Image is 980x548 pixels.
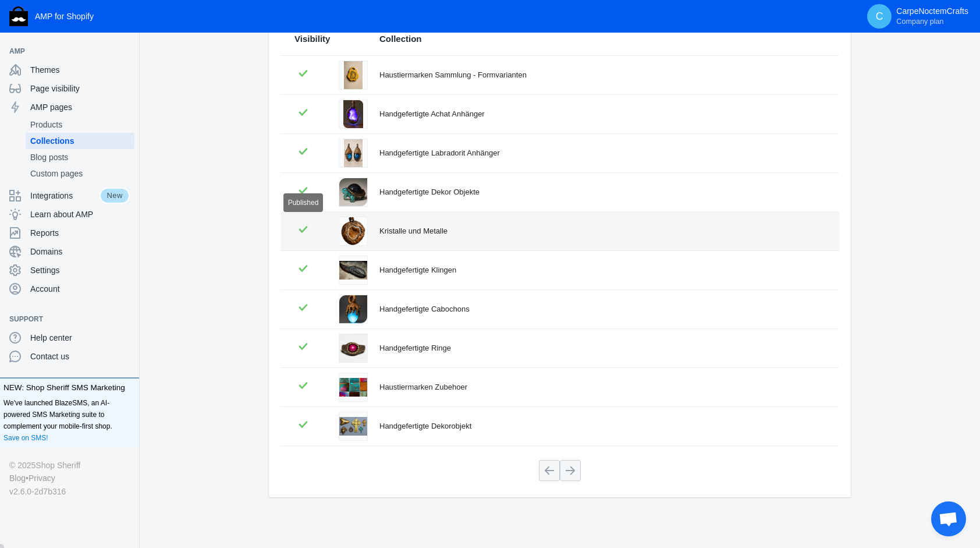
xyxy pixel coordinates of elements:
[30,227,130,239] span: Reports
[379,186,825,198] div: Handgefertigte Dekor Objekte
[100,188,130,204] span: New
[30,135,130,147] span: Collections
[931,501,966,536] div: Chat öffnen
[379,303,825,315] div: Handgefertigte Cabochons
[294,33,330,45] span: Visibility
[9,472,130,485] div: •
[344,61,363,89] img: haustiermarken-sammlung-formvarianten-6771084.png
[118,317,137,321] button: Add a sales channel
[896,6,968,26] p: CarpeNoctemCrafts
[5,79,134,98] a: Page visibility
[379,381,825,393] div: Haustiermarken Zubehoer
[30,64,130,76] span: Themes
[339,334,367,362] img: handgefertigte-ringe-2493958.png
[339,378,367,397] img: haustiermarken-zubehoer-1666451.png
[3,432,48,444] a: Save on SMS!
[5,242,134,261] a: Domains
[339,417,367,436] img: handgefertigte-dekorobjekt-4764063.png
[5,205,134,224] a: Learn about AMP
[30,151,130,163] span: Blog posts
[874,10,885,22] span: C
[30,264,130,276] span: Settings
[30,83,130,94] span: Page visibility
[9,45,118,57] span: AMP
[5,186,134,205] a: IntegrationsNew
[379,69,825,81] div: Haustiermarken Sammlung - Formvarianten
[5,280,134,298] a: Account
[379,225,825,237] div: Kristalle und Metalle
[30,101,130,113] span: AMP pages
[379,147,825,159] div: Handgefertigte Labradorit Anhänger
[30,283,130,295] span: Account
[30,190,100,201] span: Integrations
[30,119,130,130] span: Products
[29,472,55,485] a: Privacy
[35,12,94,21] span: AMP for Shopify
[26,149,134,165] a: Blog posts
[35,459,80,472] a: Shop Sheriff
[30,208,130,220] span: Learn about AMP
[341,217,365,245] img: kristalle-und-metalle-3638665.png
[9,459,130,472] div: © 2025
[343,100,363,128] img: handgefertigte-achat-anhanger-5998616.png
[5,261,134,280] a: Settings
[118,49,137,54] button: Add a sales channel
[30,351,130,362] span: Contact us
[30,246,130,257] span: Domains
[30,332,130,344] span: Help center
[9,485,130,498] div: v2.6.0-2d7b316
[26,133,134,149] a: Collections
[379,420,825,432] div: Handgefertigte Dekorobjekt
[339,178,367,206] img: handgefertigte-dekor-objekte-8283873.png
[26,116,134,133] a: Products
[379,264,825,276] div: Handgefertigte Klingen
[5,98,134,116] a: AMP pages
[30,168,130,179] span: Custom pages
[5,224,134,242] a: Reports
[344,139,363,167] img: handgefertigte-labradorit-anhanger-7567437.png
[379,108,825,120] div: Handgefertigte Achat Anhänger
[9,6,28,26] img: Shop Sheriff Logo
[5,347,134,366] a: Contact us
[339,295,367,323] img: handgefertigte-cabochons-9800652.png
[26,165,134,182] a: Custom pages
[9,472,26,485] a: Blog
[896,17,943,26] span: Company plan
[379,342,825,354] div: Handgefertigte Ringe
[9,313,118,325] span: Support
[379,33,422,45] span: Collection
[5,61,134,79] a: Themes
[339,261,367,280] img: handgefertigte-klingen-6384679.png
